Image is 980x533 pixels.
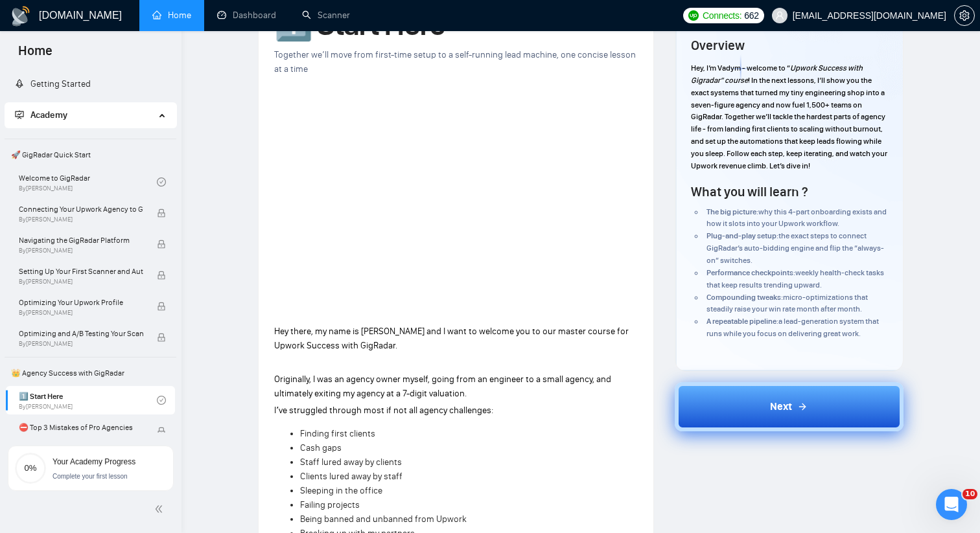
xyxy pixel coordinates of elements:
span: Optimizing Your Upwork Profile [19,296,143,309]
span: lock [157,271,166,280]
span: Navigating the GigRadar Platform [19,234,143,247]
span: a lead-generation system that runs while you focus on delivering great work. [706,317,879,338]
h1: 1️⃣ Start Here [274,10,638,39]
span: Complete your first lesson [52,473,128,480]
span: weekly health-check tasks that keep results trending upward. [706,268,884,289]
span: Iʼve struggled through most if not all agency challenges: [274,405,493,416]
a: searchScanner [302,10,350,21]
span: Failing projects [300,499,360,510]
a: Welcome to GigRadarBy[PERSON_NAME] [19,168,157,196]
a: rocketGetting Started [15,78,91,89]
span: why this 4-part onboarding exists and how it slots into your Upwork workflow. [706,207,887,229]
strong: Performance checkpoints: [706,268,795,277]
h4: What you will learn ? [691,183,808,201]
span: ! In the next lessons, I’ll show you the exact systems that turned my tiny engineering shop into ... [691,76,887,170]
span: check-circle [157,177,166,187]
span: By [PERSON_NAME] [19,309,143,317]
span: Academy [30,109,67,120]
span: setting [955,10,974,21]
span: 🚀 GigRadar Quick Start [6,142,175,168]
span: Hey there, my name is [PERSON_NAME] and I want to welcome you to our master course for Upwork Suc... [274,326,629,351]
span: Connects: [703,8,741,23]
span: By [PERSON_NAME] [19,216,143,223]
span: Staff lured away by clients [300,457,402,468]
span: Setting Up Your First Scanner and Auto-Bidder [19,265,143,278]
a: homeHome [152,10,191,21]
img: upwork-logo.png [688,10,699,21]
a: 1️⃣ Start HereBy[PERSON_NAME] [19,386,157,414]
span: lock [157,302,166,311]
span: user [775,11,784,20]
span: the exact steps to connect GigRadar’s auto-bidding engine and flip the “always-on” switches. [706,231,884,265]
span: Together we’ll move from first-time setup to a self-running lead machine, one concise lesson at a... [274,49,636,74]
li: Getting Started [5,71,176,97]
span: fund-projection-screen [15,110,24,119]
strong: Plug-and-play setup: [706,231,778,240]
span: Hey, I’m Vadym - welcome to “ [691,63,790,73]
span: Home [8,41,63,69]
strong: The big picture: [706,207,758,216]
span: Optimizing and A/B Testing Your Scanner for Better Results [19,327,143,340]
a: setting [954,10,975,21]
span: Connecting Your Upwork Agency to GigRadar [19,203,143,216]
a: dashboardDashboard [217,10,276,21]
button: Next [675,382,904,431]
h4: Overview [691,36,745,54]
img: logo [10,6,31,27]
span: ⛔ Top 3 Mistakes of Pro Agencies [19,421,143,434]
span: By [PERSON_NAME] [19,340,143,348]
span: Your Academy Progress [52,457,135,466]
span: By [PERSON_NAME] [19,247,143,255]
button: setting [954,5,975,26]
span: micro-optimizations that steadily raise your win rate month after month. [706,293,868,314]
span: check-circle [157,396,166,405]
span: Sleeping in the office [300,485,382,496]
em: Upwork Success with Gigradar” course [691,63,863,85]
span: 662 [744,8,758,23]
span: Being banned and unbanned from Upwork [300,514,467,525]
strong: Compounding tweaks: [706,293,783,302]
span: lock [157,333,166,342]
span: By [PERSON_NAME] [19,278,143,286]
span: Cash gaps [300,442,342,453]
span: lock [157,427,166,436]
span: Academy [15,109,67,120]
span: lock [157,209,166,218]
span: 0% [15,464,46,472]
span: lock [157,240,166,249]
span: 10 [962,489,977,499]
span: double-left [154,503,167,516]
span: Finding first clients [300,428,375,439]
span: 👑 Agency Success with GigRadar [6,360,175,386]
span: Originally, I was an agency owner myself, going from an engineer to a small agency, and ultimatel... [274,374,611,399]
strong: A repeatable pipeline: [706,317,778,326]
iframe: Intercom live chat [936,489,967,520]
span: Next [770,399,792,414]
span: Clients lured away by staff [300,471,402,482]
